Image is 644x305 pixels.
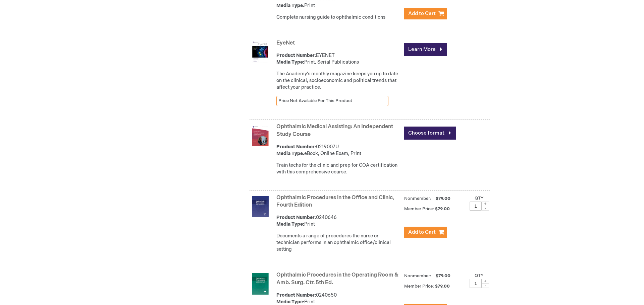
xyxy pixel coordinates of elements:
strong: Media Type: [276,151,304,156]
div: The Academy's monthly magazine keeps you up to date on the clinical, socioeconomic and political ... [276,71,401,91]
a: Ophthalmic Procedures in the Operating Room & Amb. Surg. Ctr. 5th Ed. [276,272,398,286]
img: Ophthalmic Medical Assisting: An Independent Study Course [250,125,271,146]
img: Ophthalmic Procedures in the Office and Clinic, Fourth Edition [250,196,271,217]
span: $79.00 [435,273,451,279]
img: Ophthalmic Procedures in the Operating Room & Amb. Surg. Ctr. 5th Ed. [250,273,271,295]
div: EYENET Print, Serial Publications [276,52,401,66]
strong: Product Number: [276,292,316,298]
a: Choose format [404,127,456,140]
strong: Member Price: [404,206,434,212]
strong: Media Type: [276,299,304,305]
span: Add to Cart [408,10,436,17]
strong: Nonmember: [404,272,431,280]
div: 0240646 Print [276,214,401,228]
button: Add to Cart [404,227,447,238]
strong: Media Type: [276,3,304,8]
a: EyeNet [276,40,295,46]
img: EyeNet [250,41,271,63]
strong: Member Price: [404,284,434,289]
strong: Media Type: [276,221,304,227]
div: 0219007U eBook, Online Exam, Print [276,144,401,157]
strong: Product Number: [276,53,316,58]
input: Qty [470,202,482,211]
strong: Product Number: [276,144,316,150]
input: Qty [470,279,482,288]
span: $79.00 [435,196,451,201]
div: Documents a range of procedures the nurse or technician performs in an ophthalmic office/clinical... [276,233,401,253]
span: $79.00 [435,284,451,289]
label: Qty [475,273,484,278]
span: $79.00 [435,206,451,212]
strong: Nonmember: [404,195,431,203]
span: Add to Cart [408,229,436,235]
a: Ophthalmic Procedures in the Office and Clinic, Fourth Edition [276,195,394,209]
label: Qty [475,196,484,201]
div: Complete nursing guide to ophthalmic conditions [276,14,401,21]
strong: Product Number: [276,215,316,220]
div: Price Not Available For This Product [276,96,388,106]
button: Add to Cart [404,8,447,19]
a: Learn More [404,43,447,56]
strong: Media Type: [276,59,304,65]
a: Ophthalmic Medical Assisting: An Independent Study Course [276,124,393,138]
div: Train techs for the clinic and prep for COA certification with this comprehensive course. [276,162,401,175]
